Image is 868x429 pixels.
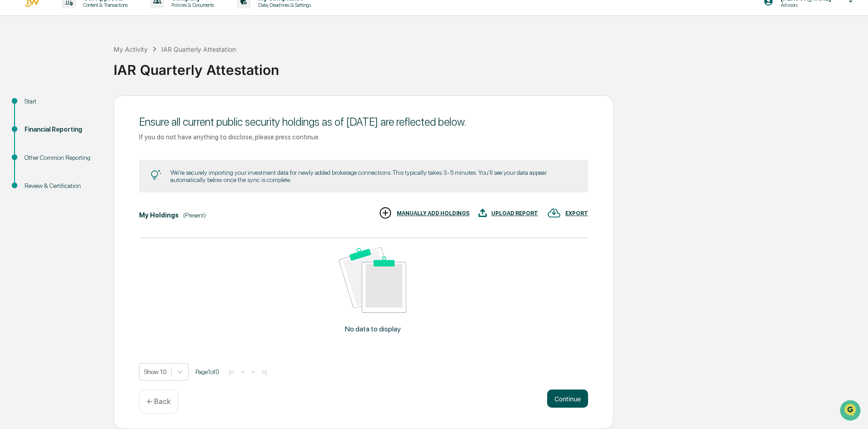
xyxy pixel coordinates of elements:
div: Start [25,97,99,106]
button: Continue [547,390,588,408]
button: Start new chat [155,72,165,83]
div: Start new chat [31,69,149,79]
iframe: Open customer support [839,399,863,424]
a: 🖐️Preclearance [5,111,62,127]
p: Content & Transactions [76,2,132,8]
button: |< [226,368,237,376]
div: We're available if you need us! [31,79,115,86]
div: Ensure all current public security holdings as of [DATE] are reflected below. [139,115,588,128]
div: Review & Certification [25,181,99,191]
div: EXPORT [565,210,588,217]
div: 🗄️ [66,115,73,123]
span: Attestations [75,114,113,123]
img: UPLOAD REPORT [479,206,487,220]
div: My Holdings [139,212,179,219]
img: EXPORT [547,206,561,220]
span: Data Lookup [18,132,57,141]
p: Advisors [773,2,836,8]
button: > [249,368,258,376]
span: Preclearance [18,114,59,123]
img: MANUALLY ADD HOLDINGS [379,206,392,220]
div: IAR Quarterly Attestation [161,45,236,53]
div: 🔎 [9,133,16,140]
input: Clear [24,41,150,51]
p: ← Back [147,397,170,406]
div: (Present) [183,212,206,219]
div: If you do not have anything to disclose, please press continue. [139,133,588,141]
div: We're securely importing your investment data for newly added brokerage connections. This typical... [170,169,577,183]
a: Powered byPylon [64,153,110,161]
p: How can we help? [9,19,165,34]
button: >| [259,368,269,376]
p: No data to display [345,325,401,333]
button: < [238,368,247,376]
a: 🔎Data Lookup [5,128,61,144]
img: 1746055101610-c473b297-6a78-478c-a979-82029cc54cd1 [9,69,25,86]
p: Policies & Documents [164,2,219,8]
div: Financial Reporting [25,125,99,134]
div: UPLOAD REPORT [491,210,538,217]
p: Data, Deadlines & Settings [251,2,315,8]
div: MANUALLY ADD HOLDINGS [397,210,469,217]
img: No data [339,247,406,313]
span: Page 1 of 0 [195,368,219,375]
img: Tip [150,170,161,181]
div: My Activity [114,45,148,53]
div: Other Common Reporting [25,153,99,163]
span: Pylon [90,154,110,161]
a: 🗄️Attestations [62,111,116,127]
div: IAR Quarterly Attestation [114,54,863,78]
div: 🖐️ [9,115,16,123]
